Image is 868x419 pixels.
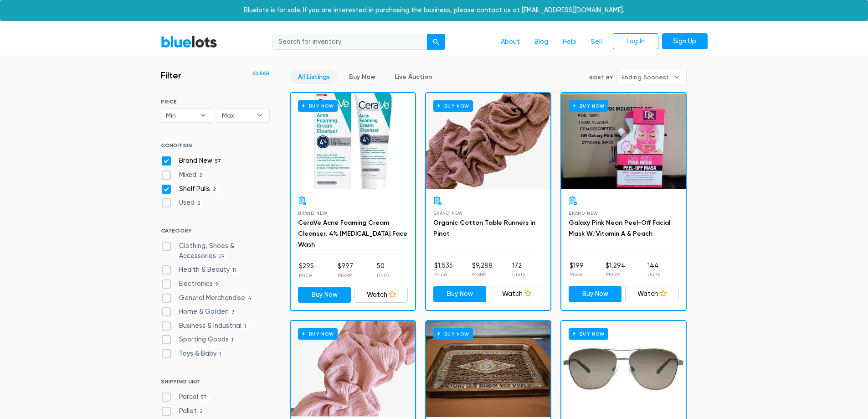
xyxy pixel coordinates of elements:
[569,211,598,216] span: Brand New
[606,261,626,279] li: $1,294
[493,33,527,51] a: About
[298,219,407,248] a: CeraVe Acne Foaming Cream Cleanser, 4% [MEDICAL_DATA] Face Wash
[161,392,210,402] label: Parcel
[253,69,270,78] a: Clear
[161,321,249,331] label: Business & Industrial
[472,270,493,279] p: MSRP
[338,271,353,279] p: MSRP
[433,211,463,216] span: Brand New
[196,172,205,179] span: 2
[647,270,660,279] p: Units
[512,270,525,279] p: Units
[569,286,622,302] a: Buy Now
[216,253,227,260] span: 29
[161,156,224,166] label: Brand New
[241,323,249,330] span: 1
[197,408,206,415] span: 2
[434,261,453,279] li: $1,535
[387,70,440,84] a: Live Auction
[570,270,584,279] p: Price
[194,109,213,122] b: ▾
[613,33,658,50] a: Log In
[161,279,221,289] label: Electronics
[561,321,686,417] a: Buy Now
[569,100,608,112] h6: Buy Now
[433,328,473,340] h6: Buy Now
[161,265,239,275] label: Health & Beauty
[161,378,270,388] h6: SHIPPING UNIT
[589,73,613,82] label: Sort By
[161,170,205,180] label: Mixed
[213,281,221,288] span: 9
[490,286,543,302] a: Watch
[161,184,219,194] label: Shelf Pulls
[606,270,626,279] p: MSRP
[161,35,217,48] a: BlueLots
[584,33,609,51] a: Sell
[377,261,390,279] li: 50
[230,267,239,274] span: 11
[245,295,255,302] span: 4
[250,109,269,122] b: ▾
[433,219,535,238] a: Organic Cotton Table Runners in Pinot
[527,33,555,51] a: Blog
[662,33,708,50] a: Sign Up
[272,34,427,50] input: Search for inventory
[298,100,338,112] h6: Buy Now
[198,394,210,401] span: 57
[161,293,255,303] label: General Merchandise
[561,93,686,189] a: Buy Now
[161,198,204,208] label: Used
[216,351,224,358] span: 1
[298,211,328,216] span: Brand New
[555,33,584,51] a: Help
[212,158,224,166] span: 57
[298,328,338,340] h6: Buy Now
[377,271,390,279] p: Units
[472,261,493,279] li: $9,288
[426,321,550,417] a: Buy Now
[229,337,236,344] span: 1
[625,286,678,302] a: Watch
[161,406,206,416] label: Pallet
[161,142,270,152] h6: CONDITION
[647,261,660,279] li: 144
[299,271,314,279] p: Price
[290,70,338,84] a: All Listings
[569,328,608,340] h6: Buy Now
[338,261,353,279] li: $997
[161,228,270,238] h6: CATEGORY
[166,109,196,122] span: Min
[161,98,270,105] h6: PRICE
[291,321,415,417] a: Buy Now
[161,241,270,261] label: Clothing, Shoes & Accessories
[354,287,408,303] a: Watch
[433,100,473,112] h6: Buy Now
[569,219,670,238] a: Galaxy Pink Neon Peel-Off Facial Mask W/Vitamin A & Peach
[161,349,224,359] label: Toys & Baby
[161,307,237,317] label: Home & Garden
[341,70,383,84] a: Buy Now
[299,261,314,279] li: $295
[222,109,252,122] span: Max
[195,200,204,207] span: 2
[667,70,686,84] b: ▾
[570,261,584,279] li: $199
[298,287,351,303] a: Buy Now
[426,93,550,189] a: Buy Now
[433,286,487,302] a: Buy Now
[291,93,415,189] a: Buy Now
[229,309,237,316] span: 3
[161,335,236,345] label: Sporting Goods
[210,186,219,193] span: 2
[512,261,525,279] li: 172
[434,270,453,279] p: Price
[161,70,181,81] h3: Filter
[621,70,669,84] span: Ending Soonest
